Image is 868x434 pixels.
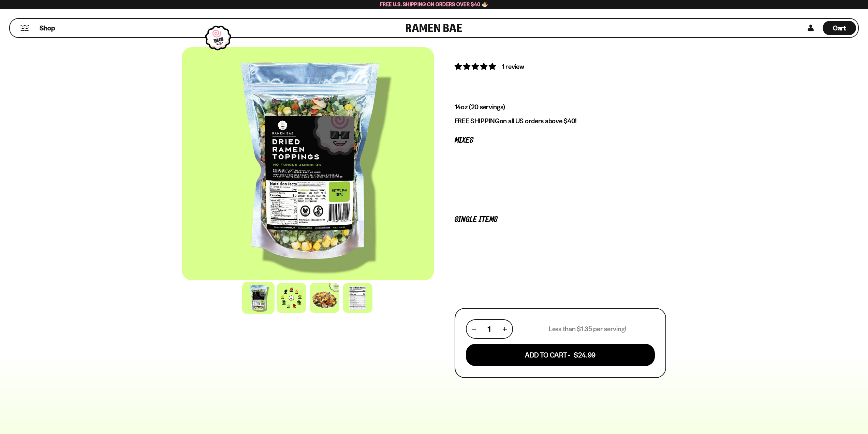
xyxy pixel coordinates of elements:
[40,21,55,35] a: Shop
[455,62,497,71] span: 5.00 stars
[549,325,626,333] p: Less than $1.35 per serving!
[823,19,856,37] a: Cart
[502,62,524,71] span: 1 review
[380,1,488,8] span: Free U.S. Shipping on Orders over $40 🍜
[455,117,666,125] p: on all US orders above $40!
[40,24,55,33] span: Shop
[455,117,500,125] strong: FREE SHIPPING
[466,344,655,366] button: Add To Cart - $24.99
[20,25,29,31] button: Mobile Menu Trigger
[455,137,666,144] p: Mixes
[488,325,490,333] span: 1
[455,216,666,223] p: Single Items
[833,24,846,32] span: Cart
